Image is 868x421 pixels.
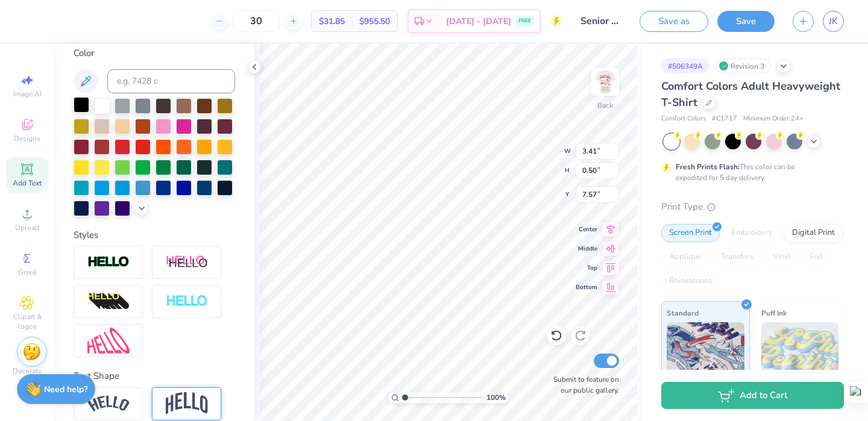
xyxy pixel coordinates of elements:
[676,162,740,172] strong: Fresh Prints Flash:
[107,69,235,93] input: e.g. 7428 c
[597,100,613,111] div: Back
[13,178,42,188] span: Add Text
[166,392,208,415] img: Arch
[446,15,511,28] span: [DATE] - [DATE]
[661,272,720,290] div: Rhinestones
[667,307,699,319] span: Standard
[518,17,531,25] span: FREE
[74,46,235,60] div: Color
[359,15,390,28] span: $955.50
[823,11,844,32] a: JK
[74,228,235,242] div: Styles
[784,224,843,242] div: Digital Print
[166,295,208,308] img: Negative Space
[723,224,781,242] div: Embroidery
[87,396,130,412] img: Arc
[319,15,345,28] span: $31.85
[717,11,775,32] button: Save
[44,384,87,395] strong: Need help?
[547,374,619,396] label: Submit to feature on our public gallery.
[13,89,42,99] span: Image AI
[87,292,130,311] img: 3d Illusion
[713,248,761,266] div: Transfers
[87,255,130,269] img: Stroke
[576,283,597,292] span: Bottom
[761,322,839,382] img: Puff Ink
[661,382,844,409] button: Add to Cart
[667,322,744,382] img: Standard
[576,245,597,253] span: Middle
[661,79,840,110] span: Comfort Colors Adult Heavyweight T-Shirt
[571,9,631,33] input: Untitled Design
[233,10,280,32] input: – –
[661,224,720,242] div: Screen Print
[661,58,709,73] div: # 506349A
[166,255,208,270] img: Shadow
[743,114,804,124] span: Minimum Order: 24 +
[676,161,824,183] div: This color can be expedited for 5 day delivery.
[802,248,831,266] div: Foil
[715,58,771,73] div: Revision 3
[661,114,706,124] span: Comfort Colors
[829,14,838,28] span: JK
[14,134,40,143] span: Designs
[6,312,48,331] span: Clipart & logos
[13,366,42,376] span: Decorate
[712,114,737,124] span: # C1717
[15,223,39,232] span: Upload
[18,267,37,277] span: Greek
[761,307,787,319] span: Puff Ink
[661,248,709,266] div: Applique
[486,392,506,403] span: 100 %
[661,200,844,214] div: Print Type
[87,328,130,354] img: Free Distort
[576,225,597,234] span: Center
[576,264,597,272] span: Top
[593,70,617,94] img: Back
[765,248,799,266] div: Vinyl
[640,11,708,32] button: Save as
[74,369,235,383] div: Text Shape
